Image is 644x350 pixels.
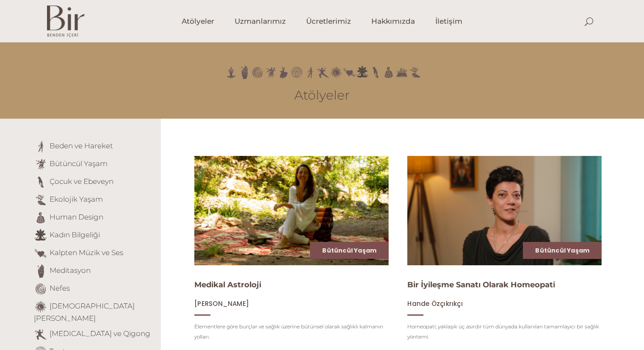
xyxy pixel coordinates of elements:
[194,300,249,308] a: [PERSON_NAME]
[182,17,214,26] span: Atölyeler
[50,231,100,239] a: Kadın Bilgeliği
[50,248,123,257] a: Kalpten Müzik ve Ses
[50,329,150,338] a: [MEDICAL_DATA] ve Qigong
[50,266,91,275] a: Meditasyon
[235,17,286,26] span: Uzmanlarımız
[306,17,351,26] span: Ücretlerimiz
[407,322,602,342] p: Homeopati; yaklaşık üç asırdır tüm dünyada kullanılan tamamlayıcı bir sağlık yöntemi.
[435,17,462,26] span: İletişim
[194,280,261,289] a: Medikal Astroloji
[50,284,70,292] a: Nefes
[535,246,589,255] a: Bütüncül Yaşam
[407,300,463,308] a: Hande Özçıkrıkçı
[50,159,108,168] a: Bütüncül Yaşam
[50,142,113,150] a: Beden ve Hareket
[322,246,376,255] a: Bütüncül Yaşam
[407,280,555,289] a: Bir İyileşme Sanatı Olarak Homeopati
[194,322,389,342] p: Elementlere göre burçlar ve sağlık üzerine bütünsel olarak sağlıklı kalmanın yolları.
[371,17,415,26] span: Hakkımızda
[50,213,103,221] a: Human Design
[50,195,103,203] a: Ekolojik Yaşam
[50,177,113,186] a: Çocuk ve Ebeveyn
[34,302,135,322] a: [DEMOGRAPHIC_DATA][PERSON_NAME]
